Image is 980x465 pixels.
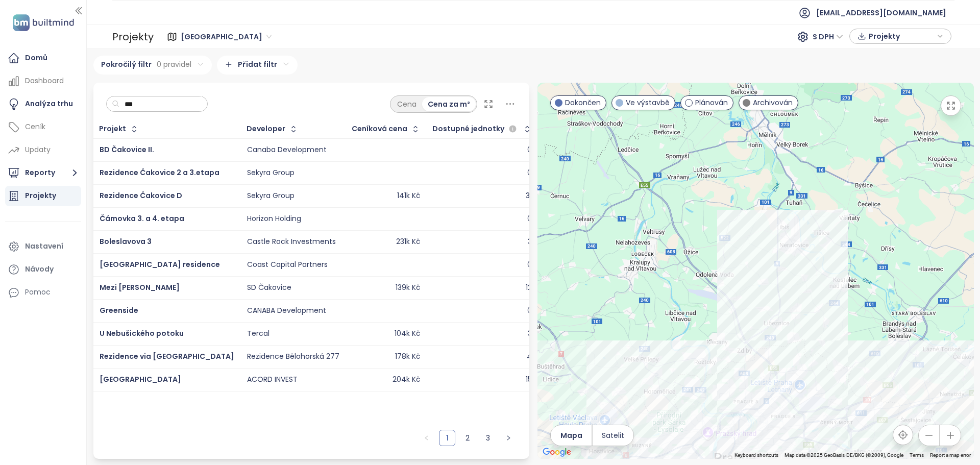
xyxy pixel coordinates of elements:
div: Nastavení [25,240,63,253]
div: Analýza trhu [25,97,73,110]
a: Rezidence via [GEOGRAPHIC_DATA] [100,351,234,361]
div: Tercal [247,329,269,338]
div: 31 [526,191,532,201]
div: 0 [527,260,532,270]
div: Projekt [99,126,126,132]
div: 0 [527,306,532,315]
div: button [855,29,946,44]
div: Canaba Development [247,145,327,155]
a: [GEOGRAPHIC_DATA] residence [100,259,220,270]
div: 3 [528,237,532,247]
div: Updaty [25,143,51,156]
span: Dokončen [565,97,601,108]
button: Mapa [551,425,592,446]
div: Návody [25,263,54,276]
li: 2 [459,430,476,446]
a: 3 [480,430,496,446]
span: Projekty [869,29,935,44]
a: Analýza trhu [5,94,81,114]
div: 0 [527,145,532,155]
a: Projekty [5,186,81,206]
a: 2 [460,430,475,446]
div: Pomoc [5,282,81,303]
span: right [505,435,511,441]
div: 4 [527,352,532,361]
a: Rezidence Čakovice D [100,190,182,201]
img: logo [10,12,77,33]
span: 0 pravidel [157,59,191,70]
span: Mapa [560,430,582,441]
div: Horizon Holding [247,214,301,224]
div: 231k Kč [396,237,420,247]
div: Projekty [112,27,154,47]
div: 141k Kč [397,191,420,201]
button: Reporty [5,163,81,183]
button: Keyboard shortcuts [734,452,778,459]
a: Updaty [5,140,81,160]
div: 0 [527,214,532,224]
button: left [419,430,435,446]
div: 139k Kč [396,283,420,292]
a: Nastavení [5,236,81,257]
a: Open this area in Google Maps (opens a new window) [540,446,574,459]
img: Google [540,446,574,459]
div: Castle Rock Investments [247,237,336,247]
a: Report a map error [930,452,971,458]
div: Přidat filtr [217,56,298,75]
div: 12 [526,283,532,292]
div: Ceníková cena [352,126,407,132]
a: Ceník [5,117,81,137]
span: Plánován [695,97,728,108]
div: Pomoc [25,286,51,299]
span: Ve výstavbě [626,97,670,108]
div: Domů [25,52,47,64]
a: Greenside [100,305,138,315]
a: U Nebušického potoku [100,328,184,338]
span: Archivován [753,97,793,108]
a: Mezi [PERSON_NAME] [100,282,180,292]
div: Sekyra Group [247,191,295,201]
div: Developer [247,126,285,132]
span: Map data ©2025 GeoBasis-DE/BKG (©2009), Google [785,452,903,458]
a: Čámovka 3. a 4. etapa [100,213,184,224]
div: Dashboard [25,75,64,87]
div: Dostupné jednotky [432,123,519,135]
div: Coast Capital Partners [247,260,328,270]
div: ACORD INVEST [247,375,298,384]
span: left [424,435,430,441]
span: S DPH [813,29,843,44]
a: [GEOGRAPHIC_DATA] [100,374,181,384]
a: Boleslavova 3 [100,236,152,247]
div: 178k Kč [395,352,420,361]
span: [EMAIL_ADDRESS][DOMAIN_NAME] [816,1,946,25]
div: SD Čakovice [247,283,291,292]
div: 0 [527,168,532,178]
a: 1 [439,430,455,446]
a: Domů [5,48,81,68]
li: 1 [439,430,455,446]
li: 3 [480,430,496,446]
a: Rezidence Čakovice 2 a 3.etapa [100,167,219,178]
li: Předchozí strana [419,430,435,446]
div: 3 [528,329,532,338]
span: Praha [181,29,272,44]
span: Dostupné jednotky [432,126,504,132]
div: Projekty [25,189,56,202]
a: Dashboard [5,71,81,91]
div: Cena [391,97,422,111]
button: Satelit [593,425,633,446]
a: Terms (opens in new tab) [910,452,924,458]
div: Sekyra Group [247,168,295,178]
a: BD Čakovice II. [100,144,154,155]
